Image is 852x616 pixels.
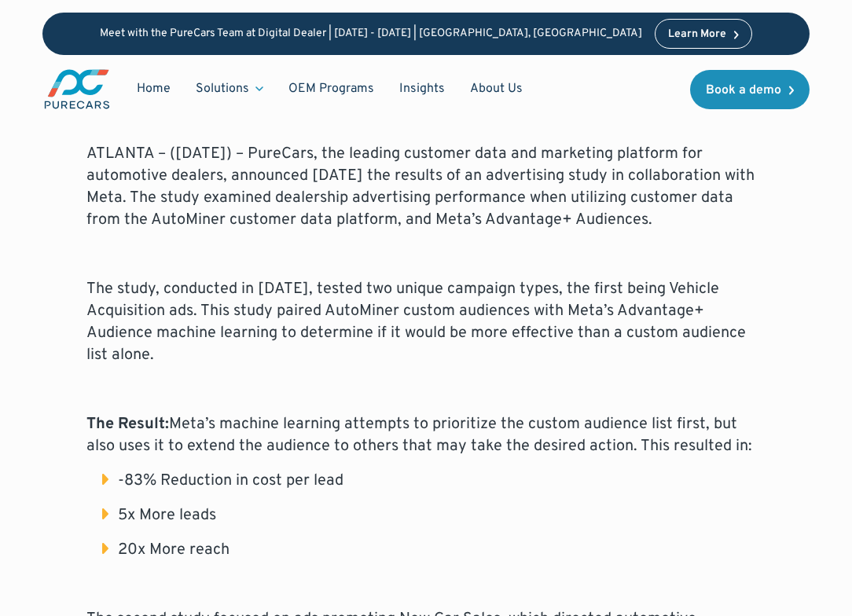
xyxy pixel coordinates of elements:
li: 20x More reach [102,539,766,561]
p: ‍ [86,244,766,266]
p: Meta’s machine learning attempts to prioritize the custom audience list first, but also uses it t... [86,413,766,457]
a: Book a demo [690,70,810,109]
a: OEM Programs [276,74,387,104]
div: Book a demo [706,84,781,97]
p: ‍ [86,574,766,596]
li: 5x More leads [102,504,766,526]
a: Learn More [655,19,752,49]
strong: The Result: [86,414,169,434]
img: purecars logo [42,68,112,111]
a: Insights [387,74,457,104]
li: -83% Reduction in cost per lead [102,470,766,492]
a: main [42,68,112,111]
p: ATLANTA – ([DATE]) – PureCars, the leading customer data and marketing platform for automotive de... [86,143,766,231]
div: Solutions [183,74,276,104]
div: Solutions [196,80,249,97]
p: Meet with the PureCars Team at Digital Dealer | [DATE] - [DATE] | [GEOGRAPHIC_DATA], [GEOGRAPHIC_... [100,27,642,41]
p: The study, conducted in [DATE], tested two unique campaign types, the first being Vehicle Acquisi... [86,278,766,366]
a: Home [124,74,183,104]
p: ‍ [86,379,766,401]
a: About Us [457,74,535,104]
div: Learn More [668,29,726,40]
